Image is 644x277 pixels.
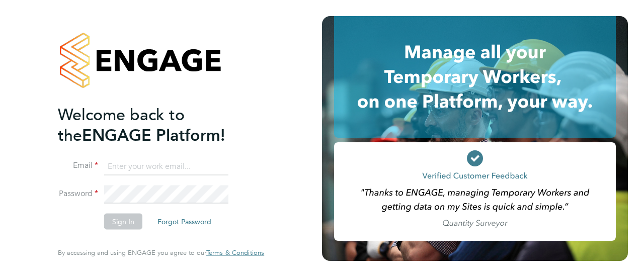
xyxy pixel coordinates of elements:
span: Welcome back to the [58,105,185,145]
input: Enter your work email... [104,157,228,175]
label: Password [58,189,98,199]
h2: ENGAGE Platform! [58,104,254,145]
button: Sign In [104,214,142,230]
label: Email [58,160,98,171]
button: Forgot Password [149,214,219,230]
a: Terms & Conditions [206,249,264,257]
span: By accessing and using ENGAGE you agree to our [58,248,264,257]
